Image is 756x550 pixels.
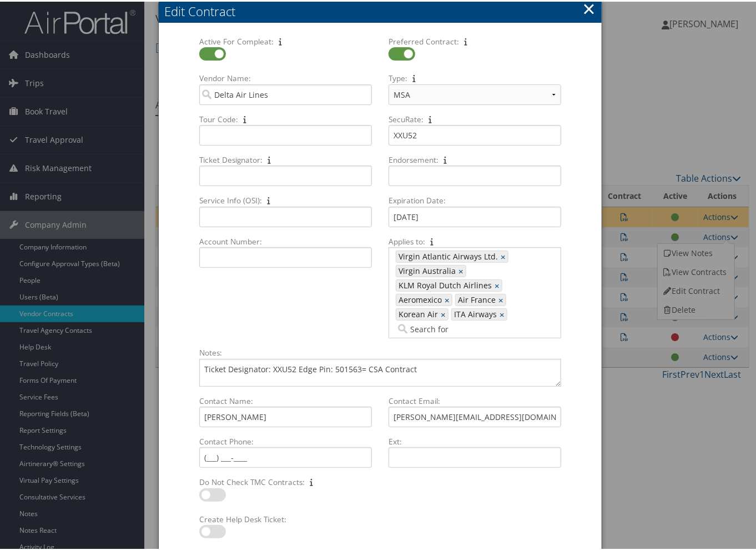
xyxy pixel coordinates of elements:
span: Virgin Australia [396,264,456,275]
span: Korean Air [396,307,438,318]
label: Create Help Desk Ticket: [195,512,376,523]
a: × [441,307,448,318]
input: Applies to: Virgin Atlantic Airways Ltd.×Virgin Australia×KLM Royal Dutch Airlines×Aeromexico×Air... [396,322,458,333]
span: KLM Royal Dutch Airlines [396,278,492,289]
label: Endorsement: [384,153,566,164]
input: Tour Code: [199,123,372,144]
span: Aeromexico [396,293,442,304]
label: Contact Email: [384,394,566,405]
input: Ext: [389,446,561,466]
label: SecuRate: [384,112,566,123]
label: Applies to: [384,234,566,246]
label: Notes: [195,346,566,357]
input: Vendor Name: [199,83,372,103]
label: Contact Phone: [195,434,376,446]
label: Contact Name: [195,394,376,405]
label: Service Info (OSI): [195,193,376,204]
label: Vendor Name: [195,71,376,82]
input: Service Info (OSI): [199,205,372,226]
input: Expiration Date: [389,205,561,226]
span: Air France [456,293,496,304]
a: × [495,278,502,289]
input: Endorsement: [389,164,561,184]
label: Active For Compleat: [195,34,376,46]
input: Contact Name: [199,405,372,426]
select: Type: [389,83,561,103]
span: ITA Airways [452,307,497,318]
a: × [458,264,466,275]
input: Contact Phone: [199,446,372,466]
label: Account Number: [195,234,376,246]
a: × [445,293,452,304]
a: × [500,307,507,318]
textarea: Notes: [199,357,561,385]
a: × [501,249,508,261]
label: Ext: [384,434,566,446]
label: Do Not Check TMC Contracts: [195,475,376,486]
label: Expiration Date: [384,193,566,204]
label: Preferred Contract: [384,34,566,46]
label: Tour Code: [195,112,376,123]
label: Ticket Designator: [195,153,376,164]
input: Account Number: [199,246,372,266]
div: Edit Contract [164,1,602,18]
span: Virgin Atlantic Airways Ltd. [396,249,498,261]
input: SecuRate: [389,123,561,144]
input: Ticket Designator: [199,164,372,184]
label: Type: [384,71,566,82]
input: Contact Email: [389,405,561,426]
a: × [498,293,506,304]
